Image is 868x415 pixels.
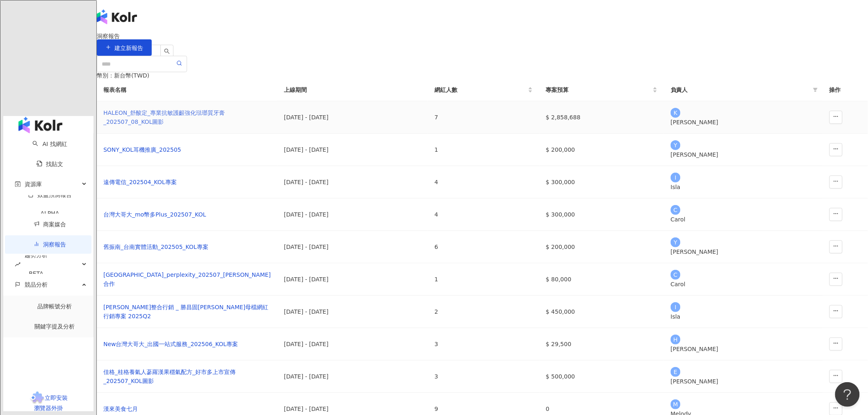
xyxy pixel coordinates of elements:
[34,394,68,411] span: 立即安裝 瀏覽器外掛
[835,382,860,407] iframe: Help Scout Beacon - Open
[277,79,428,101] th: 上線期間
[103,303,271,321] a: [PERSON_NAME]整合行銷 _ 勝昌固[PERSON_NAME]母檔網紅行銷專案 2025Q2
[97,9,137,24] img: logo
[671,247,816,256] div: [PERSON_NAME]
[428,296,539,328] td: 2
[18,117,62,133] img: logo
[671,312,816,321] div: Isla
[103,367,271,385] a: 佳格_桂格養氣人蔘羅漢果穩氣配方_好市多上市宣傳_202507_KOL圖影
[284,372,421,381] div: [DATE] - [DATE]
[103,242,271,251] a: 舊振南_台南實體活動_202505_KOL專案
[671,215,816,224] div: Carol
[103,340,271,349] a: New台灣大哥大_出國一站式服務_202506_KOL專案
[539,231,664,263] td: $ 200,000
[823,79,868,101] th: 操作
[428,263,539,296] td: 1
[15,262,21,267] span: rise
[25,265,48,283] div: BETA
[671,377,816,386] div: [PERSON_NAME]
[428,198,539,231] td: 4
[103,145,271,154] a: SONY_KOL耳機推廣_202505
[38,303,72,310] a: 品牌帳號分析
[428,101,539,134] td: 7
[284,113,421,122] div: [DATE] - [DATE]
[539,263,664,296] td: $ 80,000
[671,150,816,159] div: [PERSON_NAME]
[671,182,816,192] div: Isla
[29,392,45,405] img: chrome extension
[428,79,539,101] th: 網紅人數
[25,276,48,294] span: 競品分析
[32,141,67,147] a: searchAI 找網紅
[539,198,664,231] td: $ 300,000
[428,134,539,166] td: 1
[103,270,271,288] a: [GEOGRAPHIC_DATA]_perplexity_202507_[PERSON_NAME]合作
[284,404,421,413] div: [DATE] - [DATE]
[813,87,818,92] span: filter
[25,175,42,194] span: 資源庫
[284,210,421,219] div: [DATE] - [DATE]
[434,85,526,94] span: 網紅人數
[164,48,170,54] span: search
[97,72,868,79] div: 幣別 ： 新台幣 ( TWD )
[97,79,277,101] th: 報表名稱
[15,192,85,223] a: 效益預測報告ALPHA
[674,367,678,376] span: E
[284,242,421,251] div: [DATE] - [DATE]
[539,296,664,328] td: $ 450,000
[671,85,810,94] span: 負責人
[428,360,539,393] td: 3
[284,178,421,187] div: [DATE] - [DATE]
[284,307,421,316] div: [DATE] - [DATE]
[284,340,421,349] div: [DATE] - [DATE]
[284,275,421,284] div: [DATE] - [DATE]
[428,231,539,263] td: 6
[674,205,678,214] span: C
[546,85,651,94] span: 專案預算
[671,118,816,127] div: [PERSON_NAME]
[37,161,64,167] a: 找貼文
[674,335,678,344] span: H
[103,178,271,187] a: 遠傳電信_202504_KOL專案
[103,210,271,219] a: 台灣大哥大_mo幣多Plus_202507_KOL
[675,303,676,312] span: I
[114,45,143,51] span: 建立新報告
[673,400,678,409] span: M
[428,166,539,198] td: 4
[34,221,66,228] a: 商案媒合
[671,280,816,289] div: Carol
[539,166,664,198] td: $ 300,000
[3,392,94,411] a: chrome extension立即安裝 瀏覽器外掛
[671,344,816,353] div: [PERSON_NAME]
[675,173,676,182] span: I
[539,360,664,393] td: $ 500,000
[428,328,539,360] td: 3
[674,141,678,150] span: Y
[103,108,271,126] a: HALEON_舒酸定_專業抗敏護齦強化琺瑯質牙膏_202507_08_KOL圖影
[284,145,421,154] div: [DATE] - [DATE]
[103,404,271,413] a: 漢來美食七月
[674,108,677,117] span: K
[97,33,868,39] div: 洞察報告
[35,323,75,330] a: 關鍵字提及分析
[539,328,664,360] td: $ 29,500
[674,238,678,247] span: Y
[34,241,66,248] a: 洞察報告
[97,39,152,56] button: 建立新報告
[674,270,678,279] span: C
[539,134,664,166] td: $ 200,000
[25,246,48,283] span: 趨勢分析
[539,101,664,134] td: $ 2,858,688
[811,84,820,96] span: filter
[539,79,664,101] th: 專案預算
